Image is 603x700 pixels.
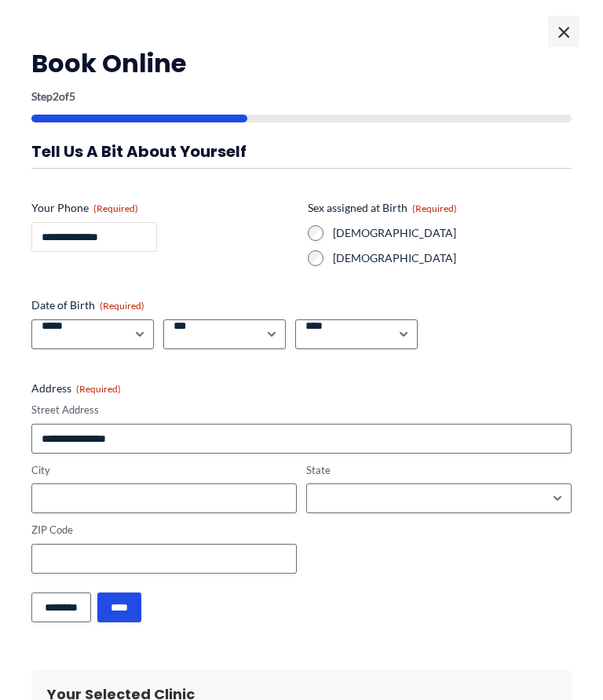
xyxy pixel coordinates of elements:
[31,523,297,538] label: ZIP Code
[31,91,572,102] p: Step of
[333,250,572,266] label: [DEMOGRAPHIC_DATA]
[31,47,572,80] h2: Book Online
[31,297,144,313] legend: Date of Birth
[31,403,572,417] label: Street Address
[31,141,572,162] h3: Tell us a bit about yourself
[306,463,572,478] label: State
[100,300,144,312] span: (Required)
[31,381,121,396] legend: Address
[31,200,295,216] label: Your Phone
[53,89,59,103] span: 2
[69,89,75,103] span: 5
[76,383,121,395] span: (Required)
[308,200,457,216] legend: Sex assigned at Birth
[548,16,579,47] span: ×
[93,202,138,214] span: (Required)
[333,225,572,241] label: [DEMOGRAPHIC_DATA]
[31,463,297,478] label: City
[412,202,457,214] span: (Required)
